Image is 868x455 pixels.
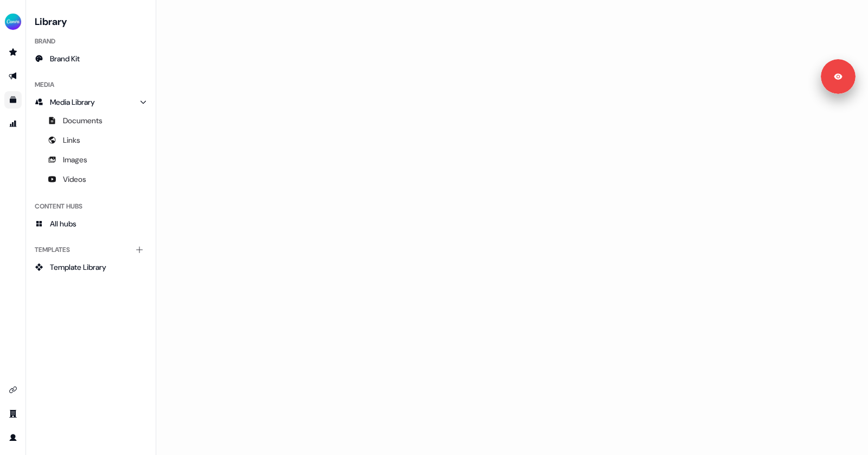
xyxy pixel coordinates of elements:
a: Videos [30,170,151,188]
a: Images [30,151,151,168]
a: Documents [30,112,151,129]
span: Media Library [50,97,95,108]
span: All hubs [50,218,76,229]
a: Template Library [30,258,151,276]
a: All hubs [30,215,151,232]
span: Brand Kit [50,53,80,64]
a: Go to profile [4,429,22,446]
span: Links [63,135,80,146]
a: Go to team [4,405,22,422]
span: Images [63,154,87,165]
span: Videos [63,174,86,185]
a: Links [30,131,151,149]
a: Brand Kit [30,50,151,67]
span: Documents [63,115,103,126]
a: Go to outbound experience [4,67,22,85]
a: Go to attribution [4,115,22,132]
div: Brand [30,33,151,50]
div: Content Hubs [30,198,151,215]
div: Templates [30,241,151,258]
a: Go to templates [4,91,22,109]
a: Go to integrations [4,381,22,399]
a: Media Library [30,93,151,111]
h3: Library [30,13,151,28]
a: Go to prospects [4,43,22,61]
span: Template Library [50,262,106,273]
div: Media [30,76,151,93]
